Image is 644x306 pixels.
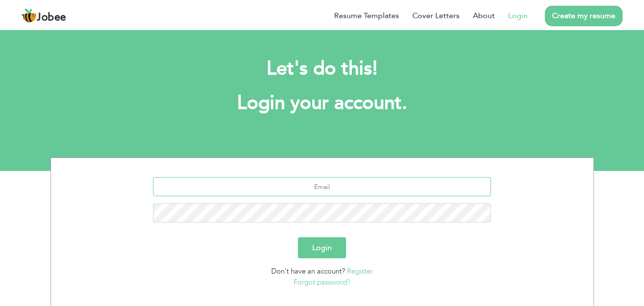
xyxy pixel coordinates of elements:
a: Resume Templates [334,10,399,21]
span: Don't have an account? [271,266,345,276]
a: Register [347,266,373,276]
a: About [473,10,495,21]
a: Jobee [21,8,66,23]
span: Jobee [37,12,66,23]
img: jobee.io [21,8,37,23]
a: Login [508,10,528,21]
h2: Let's do this! [65,56,580,81]
h1: Login your account. [65,91,580,116]
input: Email [153,177,491,196]
a: Forgot password? [294,277,350,287]
a: Cover Letters [412,10,460,21]
a: Create my resume [545,6,623,26]
button: Login [298,237,346,258]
